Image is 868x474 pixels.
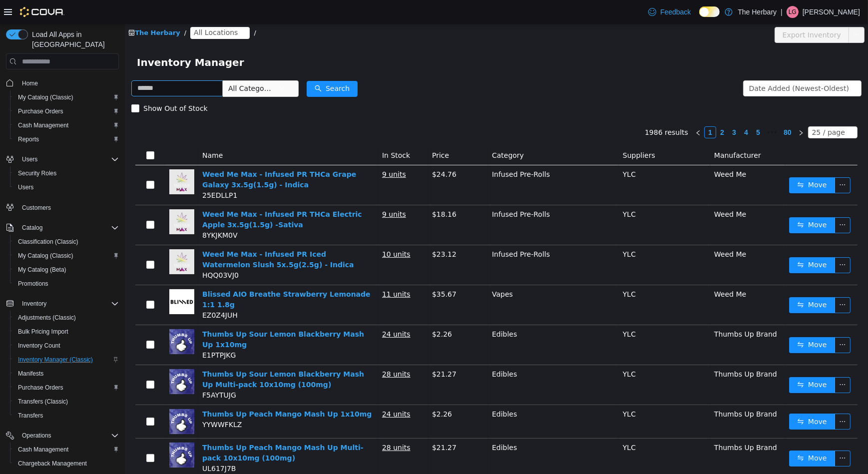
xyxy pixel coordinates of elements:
[14,354,97,366] a: Inventory Manager (Classic)
[2,429,123,443] button: Operations
[367,128,399,136] span: Category
[14,444,72,456] a: Cash Management
[77,441,111,449] span: UL617J7B
[44,346,69,371] img: Thumbs Up Sour Lemon Blackberry Mash Up Multi-pack 10x10mg (100mg) hero shot
[14,368,47,380] a: Manifests
[498,227,511,235] span: YLC
[14,278,52,290] a: Promotions
[498,267,511,275] span: YLC
[307,227,332,235] span: $23.12
[589,347,652,355] span: Thumbs Up Brand
[14,81,87,89] span: Show Out of Stock
[257,307,286,315] u: 24 units
[154,62,160,69] i: icon: down
[656,103,670,114] a: 80
[182,57,233,73] button: icon: searchSearch
[498,347,511,355] span: YLC
[10,325,123,339] button: Bulk Pricing Import
[725,62,731,69] i: icon: down
[22,224,42,232] span: Catalog
[18,169,56,177] span: Security Roles
[710,274,726,290] button: icon: ellipsis
[664,154,710,170] button: icon: swapMove
[14,236,82,248] a: Classification (Classic)
[2,221,123,235] button: Catalog
[2,75,123,90] button: Home
[103,60,149,70] span: All Categories
[77,420,239,439] a: Thumbs Up Peach Mango Mash Up Multi-pack 10x10mg (100mg)
[18,460,87,468] span: Chargeback Management
[10,277,123,291] button: Promotions
[10,381,123,395] button: Purchase Orders
[10,118,123,132] button: Cash Management
[710,154,726,170] button: icon: ellipsis
[14,181,37,193] a: Users
[363,415,494,455] td: Edibles
[18,356,93,364] span: Inventory Manager (Classic)
[644,2,695,22] a: Feedback
[14,236,119,248] span: Classification (Classic)
[14,133,43,145] a: Reports
[257,267,286,275] u: 11 units
[14,326,119,338] span: Bulk Pricing Import
[14,167,119,179] span: Security Roles
[664,390,710,406] button: icon: swapMove
[14,119,119,131] span: Cash Management
[787,6,799,18] div: Louis Gagnon
[44,386,69,411] img: Thumbs Up Peach Mango Mash Up 1x10mg hero shot
[10,457,123,471] button: Chargeback Management
[307,347,332,355] span: $21.27
[14,278,119,290] span: Promotions
[77,248,114,256] span: HQQ03VJ0
[14,410,47,422] a: Transfers
[589,128,636,136] span: Manufacturer
[14,91,119,103] span: My Catalog (Classic)
[664,234,710,250] button: icon: swapMove
[498,187,511,195] span: YLC
[18,183,33,191] span: Users
[257,187,281,195] u: 9 units
[22,79,38,87] span: Home
[789,6,797,18] span: LG
[10,353,123,367] button: Inventory Manager (Classic)
[77,128,98,136] span: Name
[18,238,78,246] span: Classification (Classic)
[77,307,239,325] a: Thumbs Up Sour Lemon Blackberry Mash Up 1x10mg
[14,133,119,145] span: Reports
[670,103,682,115] li: Next Page
[699,6,720,17] input: Dark Mode
[14,354,119,366] span: Inventory Manager (Classic)
[22,155,37,163] span: Users
[639,103,655,115] li: Next 5 Pages
[710,427,726,443] button: icon: ellipsis
[18,398,68,406] span: Transfers (Classic)
[257,128,285,136] span: In Stock
[14,458,119,470] span: Chargeback Management
[14,396,72,408] a: Transfers (Classic)
[363,222,494,262] td: Infused Pre-Rolls
[22,432,51,440] span: Operations
[69,3,113,14] span: All Locations
[10,443,123,457] button: Cash Management
[10,395,123,409] button: Transfers (Classic)
[591,103,603,115] li: 2
[650,3,724,19] button: Export Inventory
[14,444,119,456] span: Cash Management
[664,427,710,443] button: icon: swapMove
[664,354,710,370] button: icon: swapMove
[14,368,119,380] span: Manifests
[604,103,615,114] a: 3
[44,419,69,444] img: Thumbs Up Peach Mango Mash Up Multi-pack 10x10mg (100mg) hero shot
[44,306,69,331] img: Thumbs Up Sour Lemon Blackberry Mash Up 1x10mg hero shot
[2,297,123,311] button: Inventory
[10,180,123,194] button: Users
[363,142,494,182] td: Infused Pre-Rolls
[77,387,247,395] a: Thumbs Up Peach Mango Mash Up 1x10mg
[44,266,69,291] img: Blissed AIO Breathe Strawberry Lemonade 1:1 1.8g hero shot
[687,103,720,114] div: 25 / page
[10,235,123,249] button: Classification (Classic)
[10,166,123,180] button: Security Roles
[655,103,670,115] li: 80
[307,147,332,155] span: $24.76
